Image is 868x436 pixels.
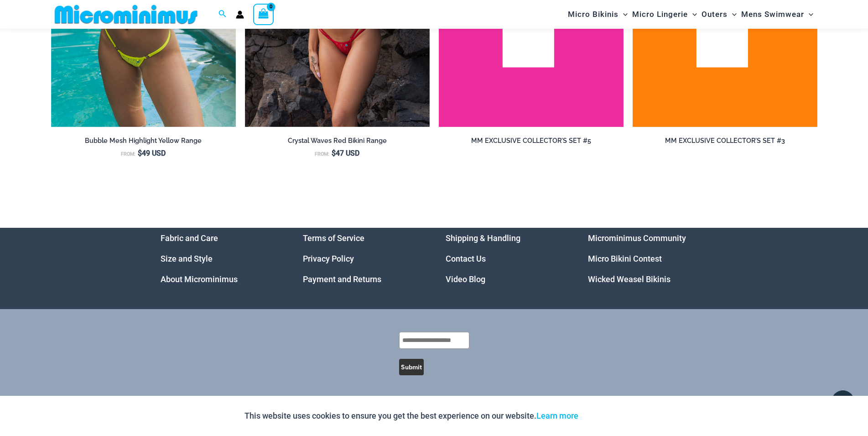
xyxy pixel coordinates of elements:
nav: Site Navigation [564,1,817,27]
aside: Footer Widget 3 [446,228,566,289]
a: Search icon link [218,9,227,20]
a: MM EXCLUSIVE COLLECTOR’S SET #5 [439,137,624,148]
aside: Footer Widget 2 [303,228,423,289]
span: Micro Lingerie [632,3,688,26]
h2: MM EXCLUSIVE COLLECTOR’S SET #3 [633,137,817,145]
nav: Menu [588,228,708,289]
a: Microminimus Community [588,233,686,243]
span: $ [332,149,336,158]
a: MM EXCLUSIVE COLLECTOR’S SET #3 [633,137,817,148]
span: From: [315,151,329,157]
a: Terms of Service [303,233,364,243]
aside: Footer Widget 4 [588,228,708,289]
bdi: 49 USD [138,149,166,158]
span: Micro Bikinis [568,3,619,26]
span: Outers [702,3,728,26]
aside: Footer Widget 1 [161,228,281,289]
a: Crystal Waves Red Bikini Range [245,137,430,148]
span: $ [138,149,142,158]
a: Mens SwimwearMenu ToggleMenu Toggle [739,3,816,26]
h2: Bubble Mesh Highlight Yellow Range [51,137,236,145]
img: MM SHOP LOGO FLAT [51,4,201,25]
nav: Menu [303,228,423,289]
bdi: 47 USD [332,149,359,158]
a: Payment and Returns [303,274,381,284]
span: Mens Swimwear [741,3,804,26]
span: Menu Toggle [728,3,737,26]
h2: MM EXCLUSIVE COLLECTOR’S SET #5 [439,137,624,145]
span: Menu Toggle [688,3,697,26]
nav: Menu [446,228,566,289]
a: Privacy Policy [303,254,354,263]
a: View Shopping Cart, empty [253,4,274,25]
button: Submit [399,359,424,375]
a: Learn more [536,411,578,420]
a: Shipping & Handling [446,233,520,243]
a: Bubble Mesh Highlight Yellow Range [51,137,236,148]
a: Account icon link [236,11,244,19]
a: Size and Style [161,254,213,263]
a: Video Blog [446,274,485,284]
a: OutersMenu ToggleMenu Toggle [699,3,739,26]
p: This website uses cookies to ensure you get the best experience on our website. [244,409,578,423]
h2: Crystal Waves Red Bikini Range [245,137,430,145]
a: Micro LingerieMenu ToggleMenu Toggle [630,3,699,26]
nav: Menu [161,228,281,289]
a: About Microminimus [161,274,238,284]
span: Menu Toggle [619,3,628,26]
a: Micro BikinisMenu ToggleMenu Toggle [566,3,630,26]
span: From: [121,151,135,157]
a: Contact Us [446,254,486,263]
span: Menu Toggle [804,3,813,26]
a: Fabric and Care [161,233,218,243]
a: Wicked Weasel Bikinis [588,274,670,284]
button: Accept [585,405,624,427]
a: Micro Bikini Contest [588,254,662,263]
